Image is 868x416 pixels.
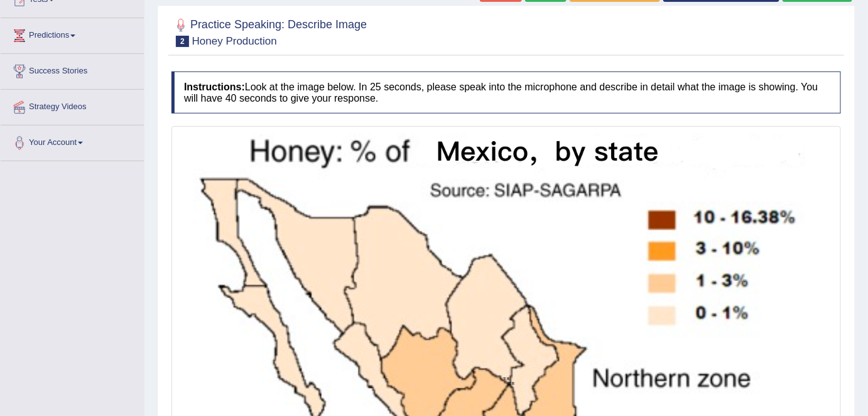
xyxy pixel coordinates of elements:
h2: Practice Speaking: Describe Image [171,16,367,47]
a: Predictions [1,18,144,50]
small: Honey Production [192,35,277,47]
span: 2 [176,36,189,47]
a: Your Account [1,125,144,157]
h4: Look at the image below. In 25 seconds, please speak into the microphone and describe in detail w... [171,72,841,114]
a: Success Stories [1,54,144,85]
b: Instructions: [184,82,245,92]
a: Strategy Videos [1,90,144,121]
